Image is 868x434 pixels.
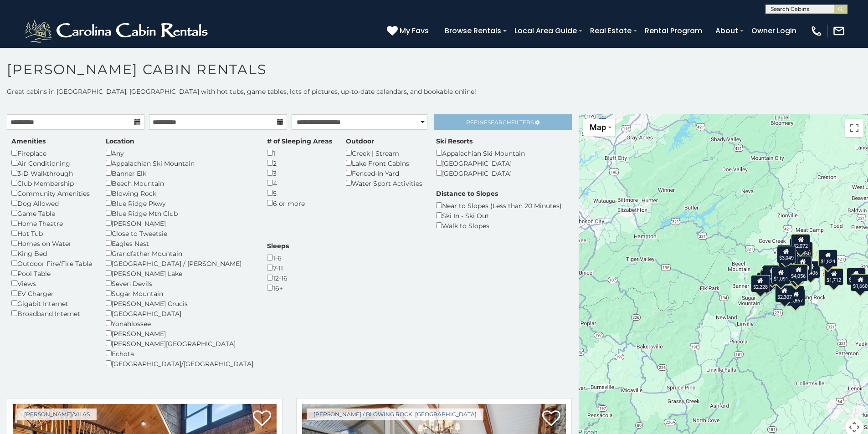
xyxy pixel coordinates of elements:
div: Walk to Slopes [436,220,562,230]
div: Beech Mountain [106,178,253,188]
div: $1,441 [793,256,812,273]
div: 6 or more [267,198,332,208]
div: 1-6 [267,253,289,263]
div: Creek | Stream [346,148,422,158]
img: mail-regular-white.png [832,25,845,37]
div: Community Amenities [11,188,92,198]
div: Lake Front Cabins [346,158,422,168]
div: 4 [267,178,332,188]
div: Blowing Rock [106,188,253,198]
div: $1,554 [770,267,790,284]
div: $1,867 [786,288,806,306]
div: $2,228 [751,275,770,292]
div: $1,712 [825,268,844,285]
div: Hot Tub [11,228,92,238]
div: $2,028 [763,265,782,282]
button: Toggle fullscreen view [845,119,863,137]
div: [GEOGRAPHIC_DATA] / [PERSON_NAME] [106,258,253,268]
div: 12-16 [267,273,289,283]
a: Add to favorites [542,409,560,429]
div: 3 [267,168,332,178]
a: [PERSON_NAME]/Vilas [17,408,97,420]
div: Club Membership [11,178,92,188]
div: Views [11,278,92,288]
div: 3-D Walkthrough [11,168,92,178]
label: Amenities [11,137,46,146]
div: $1,091 [771,267,791,284]
div: $3,049 [777,246,796,263]
a: [PERSON_NAME] / Blowing Rock, [GEOGRAPHIC_DATA] [307,408,483,420]
div: Blue Ridge Pkwy [106,198,253,208]
img: phone-regular-white.png [810,25,823,37]
div: Fenced-In Yard [346,168,422,178]
span: Map [590,123,606,132]
div: Air Conditioning [11,158,92,168]
div: Outdoor Fire/Fire Table [11,258,92,268]
div: EV Charger [11,288,92,298]
div: Near to Slopes (Less than 20 Minutes) [436,200,562,210]
div: $3,728 [777,245,796,262]
div: Banner Elk [106,168,253,178]
div: 16+ [267,283,289,293]
div: [PERSON_NAME] Lake [106,268,253,278]
label: Sleeps [267,241,289,250]
div: Blue Ridge Mtn Club [106,208,253,218]
div: $1,471 [847,268,866,285]
label: # of Sleeping Areas [267,137,332,146]
a: RefineSearchFilters [434,114,571,130]
div: 1 [267,148,332,158]
span: My Favs [400,25,429,36]
label: Distance to Slopes [436,189,498,198]
a: About [711,23,743,39]
div: $1,964 [790,238,809,255]
label: Ski Resorts [436,137,473,146]
div: Game Table [11,208,92,218]
div: $1,032 [786,266,805,283]
div: Echota [106,348,253,358]
div: Pool Table [11,268,92,278]
div: 2 [267,158,332,168]
div: King Bed [11,248,92,258]
label: Location [106,137,134,146]
div: Seven Devils [106,278,253,288]
a: Owner Login [747,23,801,39]
div: Ski In - Ski Out [436,210,562,220]
div: Grandfather Mountain [106,248,253,258]
div: [PERSON_NAME][GEOGRAPHIC_DATA] [106,338,253,348]
a: Real Estate [586,23,636,39]
span: Search [488,119,511,126]
div: Any [106,148,253,158]
div: 7-11 [267,263,289,273]
img: White-1-2.png [23,17,212,45]
div: Close to Tweetsie [106,228,253,238]
div: [GEOGRAPHIC_DATA] [436,168,525,178]
div: $1,824 [819,250,838,267]
div: [GEOGRAPHIC_DATA] [106,308,253,318]
div: Gigabit Internet [11,298,92,308]
div: [PERSON_NAME] Crucis [106,298,253,308]
div: 5 [267,188,332,198]
div: $4,056 [789,264,808,281]
a: Local Area Guide [510,23,581,39]
div: Home Theatre [11,218,92,228]
div: $1,667 [785,285,804,302]
span: Refine Filters [466,119,534,126]
div: $935 [788,266,804,284]
div: $1,406 [801,261,821,278]
label: Outdoor [346,137,374,146]
div: Homes on Water [11,238,92,248]
div: Fireplace [11,148,92,158]
div: Appalachian Ski Mountain [436,148,525,158]
button: Change map style [583,119,615,136]
a: My Favs [387,25,431,37]
div: Appalachian Ski Mountain [106,158,253,168]
a: Rental Program [640,23,707,39]
div: [PERSON_NAME] [106,218,253,228]
div: [GEOGRAPHIC_DATA] [436,158,525,168]
div: $2,072 [791,234,811,251]
div: $2,307 [775,285,794,302]
div: [PERSON_NAME] [106,328,253,338]
div: Eagles Nest [106,238,253,248]
a: Add to favorites [253,409,271,429]
div: Sugar Mountain [106,288,253,298]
